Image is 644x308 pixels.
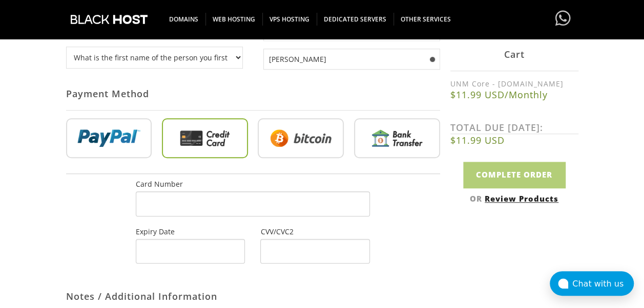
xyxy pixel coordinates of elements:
img: Credit%20Card.png [162,118,248,158]
b: $11.99 USD [450,135,578,147]
a: Review Products [485,193,558,204]
iframe: Secure CVC input frame [268,247,361,256]
iframe: Secure card number input frame [144,200,362,208]
div: Cart [450,38,578,72]
input: Complete Order [463,162,566,188]
label: UNM Core - [DOMAIN_NAME] [450,79,578,89]
iframe: Secure expiration date input frame [144,247,237,256]
span: WEB HOSTING [205,13,263,26]
label: Card Number [136,179,183,189]
label: CVV/CVC2 [260,227,293,236]
label: TOTAL DUE [DATE]: [450,122,578,135]
span: DEDICATED SERVERS [317,13,394,26]
button: Chat with us [550,271,634,296]
div: Payment Method [66,77,440,111]
img: Bitcoin.png [258,118,344,158]
b: $11.99 USD/Monthly [450,89,578,101]
img: Bank%20Transfer.png [354,118,440,158]
span: OTHER SERVICES [393,13,458,26]
div: OR [450,193,578,204]
img: PayPal.png [66,118,152,158]
span: VPS HOSTING [262,13,317,26]
span: DOMAINS [162,13,206,26]
div: Chat with us [572,279,634,289]
label: Expiry Date [136,227,175,236]
input: Answer [263,49,440,70]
